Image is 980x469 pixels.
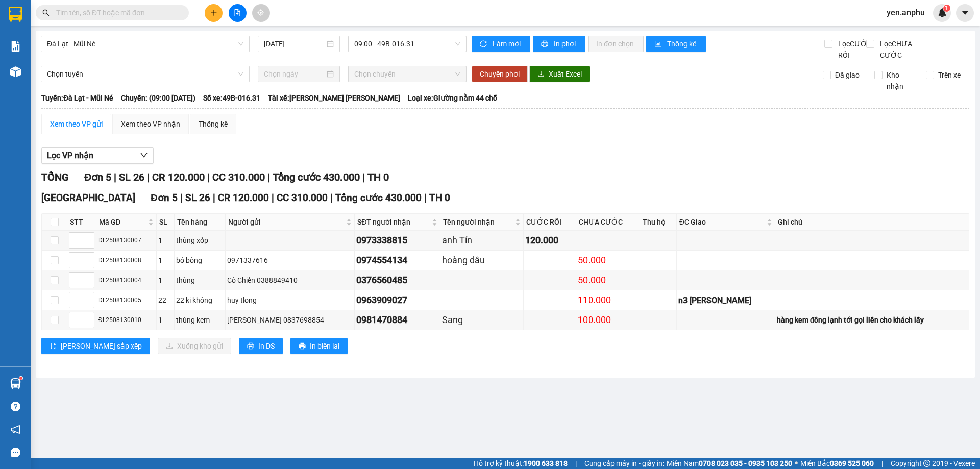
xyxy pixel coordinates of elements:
[354,36,460,52] span: 09:00 - 49B-016.31
[228,216,344,228] span: Người gửi
[176,275,224,286] div: thùng
[247,342,254,351] span: printer
[678,294,773,307] div: n3 [PERSON_NAME]
[335,192,422,204] span: Tổng cước 430.000
[354,66,460,82] span: Chọn chuyến
[157,214,175,231] th: SL
[440,310,524,330] td: Sang
[175,214,226,231] th: Tên hàng
[961,8,970,17] span: caret-down
[47,66,243,82] span: Chọn tuyến
[524,214,576,231] th: CƯỚC RỒI
[923,460,930,467] span: copyright
[218,192,269,204] span: CR 120.000
[440,231,524,251] td: anh Tín
[205,4,223,22] button: plus
[424,192,427,204] span: |
[176,255,224,266] div: bó bông
[408,92,497,104] span: Loại xe: Giường nằm 44 chỗ
[493,38,522,50] span: Làm mới
[578,313,638,327] div: 100.000
[356,253,438,267] div: 0974554134
[440,251,524,270] td: hoàng dâu
[252,4,270,22] button: aim
[210,9,217,16] span: plus
[795,461,798,465] span: ⚪️
[47,149,93,162] span: Lọc VP nhận
[121,118,180,130] div: Xem theo VP nhận
[883,69,918,92] span: Kho nhận
[158,338,231,354] button: downloadXuống kho gửi
[10,41,21,52] img: solution-icon
[158,314,173,326] div: 1
[800,458,874,469] span: Miền Bắc
[9,7,22,22] img: logo-vxr
[277,192,328,204] span: CC 310.000
[442,313,522,327] div: Sang
[119,171,144,183] span: SL 26
[203,92,260,104] span: Số xe: 49B-016.31
[355,290,440,310] td: 0963909027
[442,233,522,248] div: anh Tín
[775,214,969,231] th: Ghi chú
[881,458,883,469] span: |
[272,192,274,204] span: |
[212,171,265,183] span: CC 310.000
[578,273,638,287] div: 50.000
[524,459,568,467] strong: 1900 633 818
[578,293,638,307] div: 110.000
[533,36,585,52] button: printerIn phơi
[158,255,173,266] div: 1
[98,295,155,305] div: ĐL2508130005
[667,458,792,469] span: Miền Nam
[290,338,348,354] button: printerIn biên lai
[831,69,864,81] span: Đã giao
[578,253,638,267] div: 50.000
[158,235,173,246] div: 1
[96,290,157,310] td: ĐL2508130005
[227,275,353,286] div: Cô Chiến 0388849410
[207,171,210,183] span: |
[356,293,438,307] div: 0963909027
[264,68,325,80] input: Chọn ngày
[229,4,247,22] button: file-add
[646,36,706,52] button: bar-chartThống kê
[67,214,96,231] th: STT
[355,270,440,290] td: 0376560485
[213,192,215,204] span: |
[239,338,283,354] button: printerIn DS
[267,171,270,183] span: |
[310,340,339,352] span: In biên lai
[357,216,429,228] span: SĐT người nhận
[356,273,438,287] div: 0376560485
[679,216,765,228] span: ĐC Giao
[98,276,155,285] div: ĐL2508130004
[576,214,640,231] th: CHƯA CƯỚC
[227,255,353,266] div: 0971337616
[472,66,528,82] button: Chuyển phơi
[41,192,135,204] span: [GEOGRAPHIC_DATA]
[257,9,264,16] span: aim
[355,310,440,330] td: 0981470884
[84,171,111,183] span: Đơn 5
[876,38,928,61] span: Lọc CHƯA CƯỚC
[176,235,224,246] div: thùng xốp
[96,231,157,251] td: ĐL2508130007
[429,192,450,204] span: TH 0
[50,118,103,130] div: Xem theo VP gửi
[185,192,210,204] span: SL 26
[273,171,360,183] span: Tổng cước 430.000
[158,294,173,306] div: 22
[541,40,550,48] span: printer
[355,251,440,270] td: 0974554134
[10,378,21,389] img: warehouse-icon
[50,342,57,351] span: sort-ascending
[258,340,275,352] span: In DS
[549,68,582,80] span: Xuất Excel
[151,192,178,204] span: Đơn 5
[480,40,488,48] span: sync
[96,251,157,270] td: ĐL2508130008
[41,147,154,164] button: Lọc VP nhận
[98,236,155,245] div: ĐL2508130007
[299,342,306,351] span: printer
